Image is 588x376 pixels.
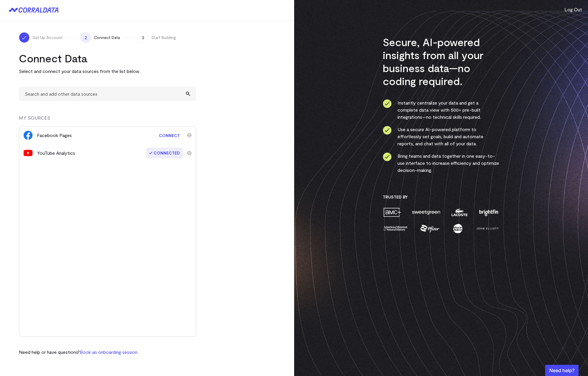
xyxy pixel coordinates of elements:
[94,35,120,40] span: Connect Data
[187,133,191,137] img: trash-40e54a27.svg
[21,35,27,40] img: ico-check-white-5ff98cb1.svg
[19,87,196,101] input: Search and add other data sources
[383,152,499,174] li: Bring teams and data together in one easy-to-use interface to increase efficiency and optimize de...
[151,35,176,40] span: Start Building
[452,223,464,234] img: moon-juice-c312e729.png
[138,32,148,43] span: 3
[19,52,196,65] h2: Connect Data
[420,223,440,234] img: pfizer-e137f5fc.png
[451,207,468,217] img: lacoste-7a6b0538.png
[37,132,72,139] div: Facebook Pages
[383,126,392,135] img: ico-check-circle-4b19435c.svg
[156,130,183,141] a: Connect
[23,148,33,158] img: youtube_analytics-c712eb91.svg
[19,114,196,126] div: MY SOURCES
[383,152,392,161] img: ico-check-circle-4b19435c.svg
[383,223,408,234] img: amnh-5afada46.png
[383,99,392,108] img: ico-check-circle-4b19435c.svg
[19,349,138,356] p: Need help or have questions?
[475,223,499,234] img: john-elliott-25751c40.png
[383,194,499,200] h3: Trusted By
[564,6,582,13] button: Log Out
[23,131,33,140] img: facebook_pages-56946ca1.svg
[383,207,402,217] img: amc-0b11a8f1.png
[187,151,191,155] img: trash-40e54a27.svg
[478,207,499,217] img: brightfin-a251e171.png
[383,99,499,121] li: Instantly centralize your data and get a complete data view with 500+ pre-built integrations—no t...
[80,32,91,43] span: 2
[383,126,499,147] li: Use a secure AI-powered platform to effortlessly set goals, build and automate reports, and chat ...
[411,207,441,217] img: sweetgreen-1d1fb32c.png
[146,148,183,158] span: Connected
[80,349,138,355] a: Book an onboarding session.
[37,149,75,157] div: YouTube Analytics
[383,35,499,87] h3: Secure, AI-powered insights from all your business data—no coding required.
[32,35,63,40] span: Set Up Account
[19,68,196,75] p: Select and connect your data sources from the list below.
